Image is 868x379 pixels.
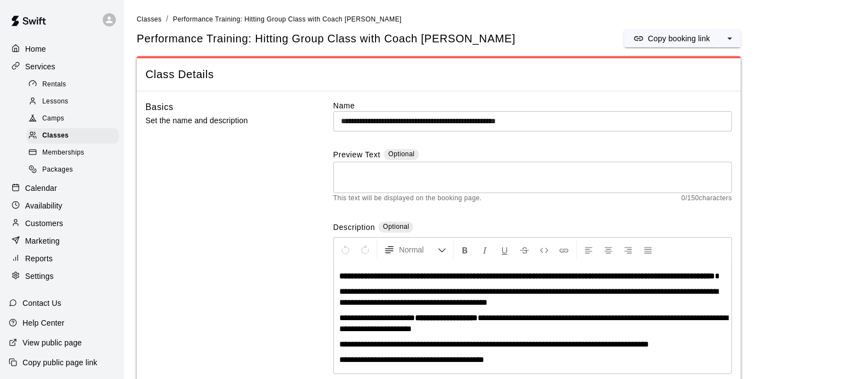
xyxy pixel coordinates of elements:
[515,240,534,260] button: Format Strikethrough
[42,130,69,141] span: Classes
[42,79,66,90] span: Rentals
[648,33,710,44] p: Copy booking link
[173,15,402,23] span: Performance Training: Hitting Group Class with Coach [PERSON_NAME]
[26,162,124,179] a: Packages
[25,235,60,246] p: Marketing
[26,111,124,128] a: Camps
[495,240,514,260] button: Format Underline
[9,215,115,232] a: Customers
[42,164,73,175] span: Packages
[26,111,119,127] div: Camps
[26,128,119,144] div: Classes
[475,240,494,260] button: Format Italics
[681,193,732,204] span: 0 / 150 characters
[42,113,64,124] span: Camps
[23,317,64,328] p: Help Center
[579,240,598,260] button: Left Align
[23,298,61,309] p: Contact Us
[26,77,119,92] div: Rentals
[26,94,119,109] div: Lessons
[137,15,161,23] span: Classes
[26,93,124,110] a: Lessons
[619,240,637,260] button: Right Align
[26,145,119,161] div: Memberships
[9,41,115,57] a: Home
[719,30,741,47] button: select merge strategy
[25,43,46,54] p: Home
[9,197,115,214] a: Availability
[23,357,97,368] p: Copy public page link
[25,200,63,211] p: Availability
[456,240,474,260] button: Format Bold
[383,223,409,230] span: Optional
[399,244,438,255] span: Normal
[26,128,124,145] a: Classes
[555,240,573,260] button: Insert Link
[25,271,54,282] p: Settings
[137,14,161,23] a: Classes
[9,268,115,284] a: Settings
[145,67,732,82] span: Class Details
[9,180,115,196] a: Calendar
[333,193,482,204] span: This text will be displayed on the booking page.
[388,150,415,158] span: Optional
[535,240,553,260] button: Insert Code
[25,218,63,229] p: Customers
[333,149,380,162] label: Preview Text
[356,240,374,260] button: Redo
[26,162,119,178] div: Packages
[25,253,53,264] p: Reports
[9,250,115,267] a: Reports
[145,100,173,114] h6: Basics
[137,13,855,25] nav: breadcrumb
[333,100,732,111] label: Name
[25,61,55,72] p: Services
[9,233,115,249] a: Marketing
[9,58,115,75] a: Services
[42,96,69,107] span: Lessons
[624,30,741,47] div: split button
[599,240,618,260] button: Center Align
[639,240,657,260] button: Justify Align
[166,13,168,25] li: /
[42,147,84,158] span: Memberships
[23,337,82,348] p: View public page
[379,240,451,260] button: Formatting Options
[26,145,124,162] a: Memberships
[333,222,375,234] label: Description
[26,76,124,93] a: Rentals
[25,183,57,194] p: Calendar
[336,240,355,260] button: Undo
[145,114,298,128] p: Set the name and description
[624,30,719,47] button: Copy booking link
[137,31,516,46] h5: Performance Training: Hitting Group Class with Coach [PERSON_NAME]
